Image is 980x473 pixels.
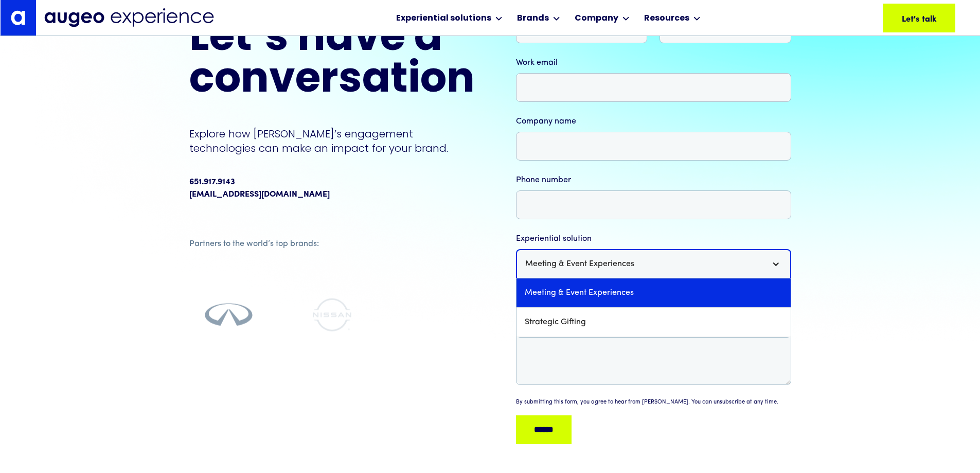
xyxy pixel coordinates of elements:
[11,10,25,25] img: Augeo's "a" monogram decorative logo in white.
[189,176,235,188] div: 651.917.9143
[516,308,791,337] a: Strategic Gifting
[575,12,618,25] div: Company
[189,19,475,102] h2: Let’s have a conversation
[517,12,549,25] div: Brands
[189,127,475,155] p: Explore how [PERSON_NAME]’s engagement technologies can make an impact for your brand.
[516,278,791,308] a: Meeting & Event Experiences
[644,12,689,25] div: Resources
[516,115,791,128] label: Company name
[516,398,778,407] div: By submitting this form, you agree to hear from [PERSON_NAME]. You can unsubscribe at any time.
[516,174,791,186] label: Phone number
[396,12,491,25] div: Experiential solutions
[525,258,634,270] div: Meeting & Event Experiences
[883,4,955,32] a: Let's talk
[189,299,268,331] img: Client logo who trusts Augeo to maximize engagement.
[516,57,791,69] label: Work email
[189,188,330,201] a: [EMAIL_ADDRESS][DOMAIN_NAME]
[516,233,791,245] label: Experiential solution
[516,278,791,338] nav: Meeting & Event Experiences
[189,238,475,250] div: Partners to the world’s top brands:
[44,8,214,27] img: Augeo Experience business unit full logo in midnight blue.
[293,299,371,331] img: Client logo who trusts Augeo to maximize engagement.
[516,249,791,278] div: Meeting & Event Experiences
